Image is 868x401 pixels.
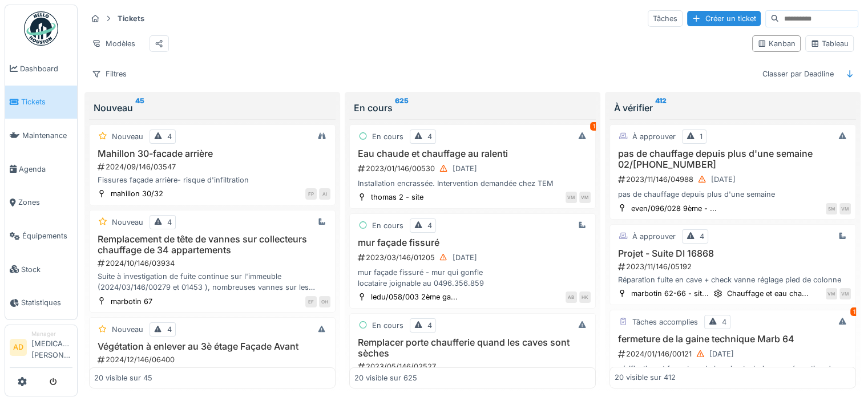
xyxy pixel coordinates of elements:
div: 20 visible sur 625 [354,372,417,383]
div: ledu/058/003 2ème ga... [371,291,458,302]
div: VM [826,288,837,299]
a: Agenda [5,152,77,186]
span: Agenda [19,164,72,175]
div: Chauffage et eau cha... [727,288,809,299]
h3: mur façade fissuré [354,237,591,248]
strong: Tickets [113,13,149,24]
div: 1 [590,122,598,131]
h3: Végétation à enlever au 3è étage Façade Avant [94,341,330,352]
div: Modèles [87,35,140,52]
a: Maintenance [5,119,77,152]
div: Kanban [757,38,796,49]
div: 4 [700,231,704,242]
div: 2023/11/146/05192 [617,261,851,272]
div: 2024/12/146/06400 [96,354,330,365]
div: 2023/01/146/00530 [357,161,591,176]
div: OH [319,296,330,307]
span: Dashboard [20,63,72,74]
div: Tableau [810,38,849,49]
div: Nouveau [94,101,331,115]
div: 2024/10/146/03934 [96,258,330,269]
div: AI [319,188,330,200]
div: mur façade fissuré - mur qui gonfle locataire joignable au 0496.356.859 [354,267,591,289]
div: Suite à investigation de fuite continue sur l'immeuble (2024/03/146/00279 et 01453 ), nombreuses ... [94,271,330,293]
a: Stock [5,253,77,286]
div: Manager [31,330,72,338]
div: Fissures façade arrière- risque d'infiltration [94,175,330,185]
div: Réparation fuite en cave + check vanne réglage pied de colonne [615,274,851,285]
li: AD [10,339,27,356]
div: En cours [372,220,403,231]
h3: Projet - Suite DI 16868 [615,248,851,259]
div: mahillon 30/32 [111,188,163,199]
div: 2023/03/146/01205 [357,250,591,265]
div: Tâches accomplies [632,317,698,327]
div: Nouveau [112,217,143,228]
div: pas de chauffage depuis plus d'une semaine [615,189,851,200]
div: À approuver [632,231,676,242]
h3: fermeture de la gaine technique Marb 64 [615,334,851,345]
span: Équipements [22,230,72,241]
div: 2024/09/146/03547 [96,161,330,172]
div: marbotin 62-66 - sit... [631,288,709,299]
div: VM [566,192,577,203]
div: Créer un ticket [687,11,761,26]
h3: Mahillon 30-facade arrière [94,148,330,159]
li: [MEDICAL_DATA][PERSON_NAME] [31,330,72,365]
span: Maintenance [22,130,72,141]
div: [DATE] [711,174,736,185]
div: marbotin 67 [111,296,152,307]
div: Nouveau [112,131,143,142]
sup: 45 [135,101,144,115]
div: VM [839,203,851,214]
div: 20 visible sur 412 [615,372,676,383]
div: 4 [167,131,172,142]
h3: pas de chauffage depuis plus d'une semaine 02/[PHONE_NUMBER] [615,148,851,170]
span: Tickets [21,96,72,107]
h3: Eau chaude et chauffage au ralenti [354,148,591,159]
div: Nouveau [112,324,143,335]
a: Zones [5,186,77,220]
a: AD Manager[MEDICAL_DATA][PERSON_NAME] [10,330,72,368]
div: FP [305,188,317,200]
div: 1 [700,131,703,142]
img: Badge_color-CXgf-gQk.svg [24,11,58,46]
div: VM [579,192,591,203]
div: 4 [167,324,172,335]
div: 4 [427,131,432,142]
h3: Remplacement de tête de vannes sur collecteurs chauffage de 34 appartements [94,234,330,256]
div: 1 [850,307,858,316]
div: [DATE] [709,349,734,359]
a: Dashboard [5,52,77,86]
a: Statistiques [5,286,77,319]
div: 4 [427,220,432,231]
div: 2023/11/146/04988 [617,172,851,187]
div: À approuver [632,131,676,142]
span: Zones [18,197,72,208]
div: 2024/01/146/00121 [617,347,851,361]
a: Tickets [5,86,77,119]
div: En cours [372,320,403,331]
span: Statistiques [21,297,72,308]
div: AB [566,291,577,303]
div: vérification et fermeture de la gaine technique+ préparation du matériel [615,363,851,385]
a: Équipements [5,219,77,253]
div: [DATE] [453,163,477,174]
div: EF [305,296,317,307]
div: 4 [722,317,726,327]
div: Tâches [648,10,683,27]
div: Installation encrassée. Intervention demandée chez TEM [354,178,591,189]
div: 4 [167,217,172,228]
div: even/096/028 9ème - ... [631,203,717,214]
sup: 412 [655,101,667,115]
div: En cours [372,131,403,142]
div: Filtres [87,66,132,82]
div: [DATE] [453,252,477,263]
h3: Remplacer porte chaufferie quand les caves sont sèches [354,337,591,359]
div: En cours [354,101,591,115]
sup: 625 [395,101,409,115]
div: thomas 2 - site [371,192,423,202]
span: Stock [21,264,72,275]
div: À vérifier [614,101,851,115]
div: Classer par Deadline [757,66,839,82]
